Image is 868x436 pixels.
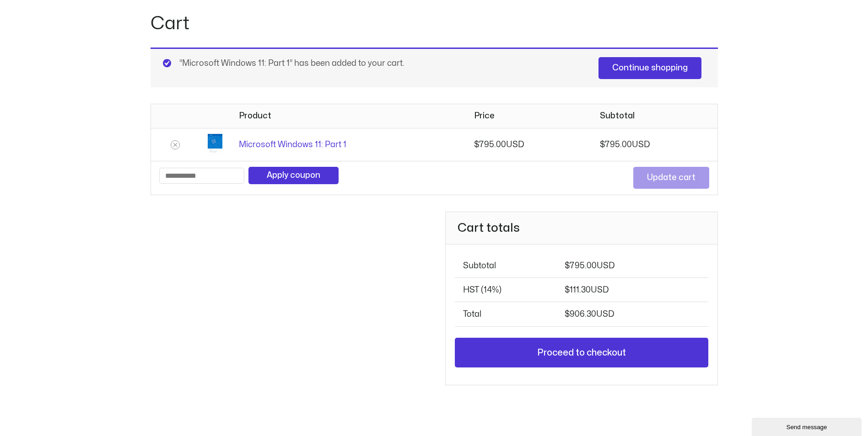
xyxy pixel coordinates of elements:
[151,48,718,87] div: “Microsoft Windows 11: Part 1” has been added to your cart.
[600,141,605,149] span: $
[600,141,632,149] bdi: 795.00
[474,141,479,149] span: $
[565,262,597,270] bdi: 795.00
[239,141,346,149] a: Microsoft Windows 11: Part 1
[565,262,570,270] span: $
[565,286,570,294] span: $
[752,416,863,436] iframe: chat widget
[248,167,339,184] button: Apply coupon
[466,104,592,128] th: Price
[208,134,222,155] img: Microsoft Windows 11: Part 1
[633,167,709,189] button: Update cart
[455,302,556,326] th: Total
[592,104,717,128] th: Subtotal
[565,286,609,294] span: 111.30
[231,104,466,128] th: Product
[455,277,556,302] th: HST (14%)
[171,140,180,149] a: Remove Microsoft Windows 11: Part 1 from cart
[565,310,570,318] span: $
[565,310,596,318] bdi: 906.30
[474,141,506,149] bdi: 795.00
[446,212,717,245] h2: Cart totals
[455,338,708,368] a: Proceed to checkout
[598,57,701,79] a: Continue shopping
[151,11,718,37] h1: Cart
[455,254,556,277] th: Subtotal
